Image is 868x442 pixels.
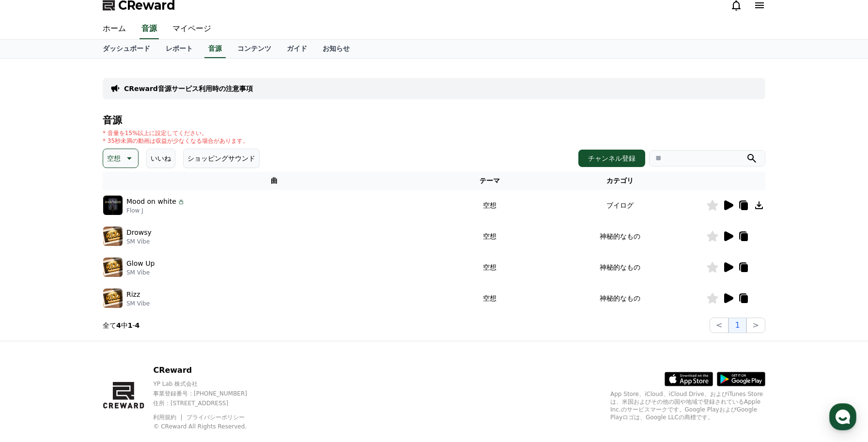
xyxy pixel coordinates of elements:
[128,321,133,329] strong: 1
[445,190,533,221] td: 空想
[153,414,184,421] a: 利用規約
[139,19,159,39] a: 音源
[107,152,121,165] p: 空想
[80,322,109,330] span: Messages
[728,318,746,333] button: 1
[534,172,706,190] th: カテゴリ
[103,289,123,308] img: music
[158,40,201,58] a: レポート
[445,252,533,283] td: 空想
[126,197,176,207] p: Mood on white
[103,196,123,215] img: music
[126,269,155,276] p: SM Vibe
[103,172,445,190] th: 曲
[153,399,266,407] p: 住所 : [STREET_ADDRESS]
[103,129,248,137] p: * 音量を15%以上に設定してください。
[534,190,706,221] td: ブイログ
[183,149,260,168] button: ショッピングサウンド
[103,137,248,145] p: * 35秒未満の動画は収益が少なくなる場合があります。
[230,40,279,58] a: コンテンツ
[126,259,155,269] p: Glow Up
[710,318,728,333] button: <
[103,320,139,330] p: 全て 中 -
[534,221,706,252] td: 神秘的なもの
[279,40,315,58] a: ガイド
[445,172,533,190] th: テーマ
[3,307,64,331] a: Home
[146,149,175,168] button: いいね
[445,221,533,252] td: 空想
[126,207,185,214] p: Flow J
[153,380,266,388] p: YP Lab 株式会社
[125,307,186,331] a: Settings
[126,300,150,307] p: SM Vibe
[578,150,645,167] button: チャンネル登録
[610,390,765,421] p: App Store、iCloud、iCloud Drive、およびiTunes Storeは、米国およびその他の国や地域で登録されているApple Inc.のサービスマークです。Google P...
[534,252,706,283] td: 神秘的なもの
[103,149,139,168] button: 空想
[315,40,357,58] a: お知らせ
[126,228,152,238] p: Drowsy
[126,238,152,245] p: SM Vibe
[534,283,706,314] td: 神秘的なもの
[204,40,226,58] a: 音源
[746,318,765,333] button: >
[153,423,266,430] p: © CReward All Rights Reserved.
[135,321,140,329] strong: 4
[95,19,134,39] a: ホーム
[153,365,266,376] p: CReward
[95,40,158,58] a: ダッシュボード
[126,290,140,300] p: Rizz
[64,307,125,331] a: Messages
[143,321,167,329] span: Settings
[445,283,533,314] td: 空想
[103,258,123,277] img: music
[165,19,219,39] a: マイページ
[116,321,121,329] strong: 4
[124,84,253,93] a: CReward音源サービス利用時の注意事項
[153,390,266,397] p: 事業登録番号 : [PHONE_NUMBER]
[186,414,245,421] a: プライバシーポリシー
[103,227,123,246] img: music
[25,321,42,329] span: Home
[103,115,765,125] h4: 音源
